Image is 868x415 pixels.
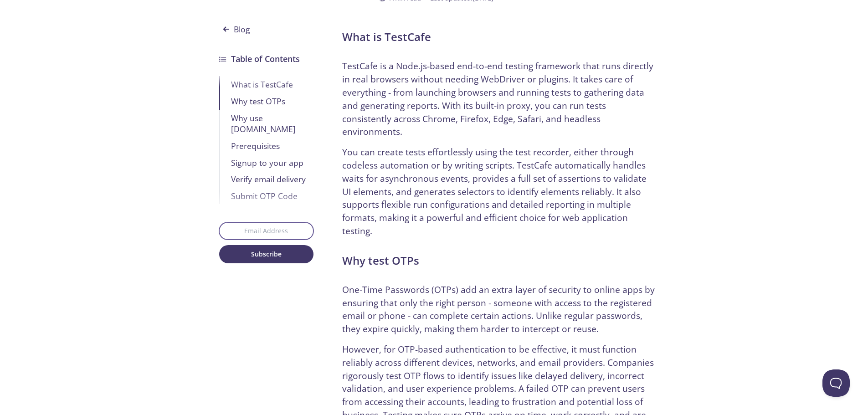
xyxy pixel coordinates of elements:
[342,283,657,336] p: One-Time Passwords (OTPs) add an extra layer of security to online apps by ensuring that only the...
[231,140,313,152] div: Prerequisites
[342,252,657,269] h2: Why test OTPs
[219,222,313,240] input: Email Address
[219,20,256,38] span: Blog
[219,8,313,41] a: Blog
[822,369,850,397] iframe: Help Scout Beacon - Open
[231,157,313,169] div: Signup to your app
[342,29,657,45] h2: What is TestCafe
[231,96,313,107] div: Why test OTPs
[231,79,313,90] div: What is TestCafe
[342,146,657,238] p: You can create tests effortlessly using the test recorder, either through codeless automation or ...
[231,113,313,135] div: Why use [DOMAIN_NAME]
[342,60,657,138] p: TestCafe is a Node.js-based end-to-end testing framework that runs directly in real browsers with...
[231,52,300,65] h3: Table of Contents
[219,245,313,263] button: Subscribe
[231,190,313,202] div: Submit OTP Code
[231,174,313,185] div: Verify email delivery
